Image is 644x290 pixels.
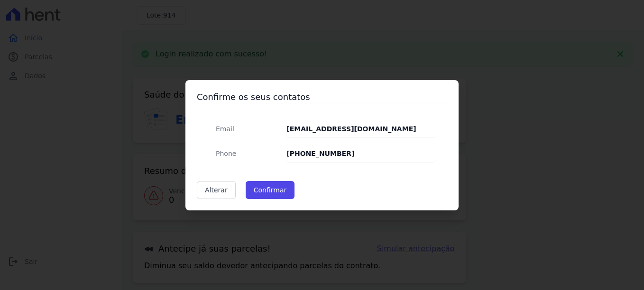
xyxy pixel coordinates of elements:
[286,125,416,133] strong: [EMAIL_ADDRESS][DOMAIN_NAME]
[216,150,236,157] span: translation missing: pt-BR.public.contracts.modal.confirmation.phone
[216,125,234,133] span: translation missing: pt-BR.public.contracts.modal.confirmation.email
[197,91,447,103] h3: Confirme os seus contatos
[197,181,236,199] a: Alterar
[246,181,295,199] button: Confirmar
[286,150,354,157] strong: [PHONE_NUMBER]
